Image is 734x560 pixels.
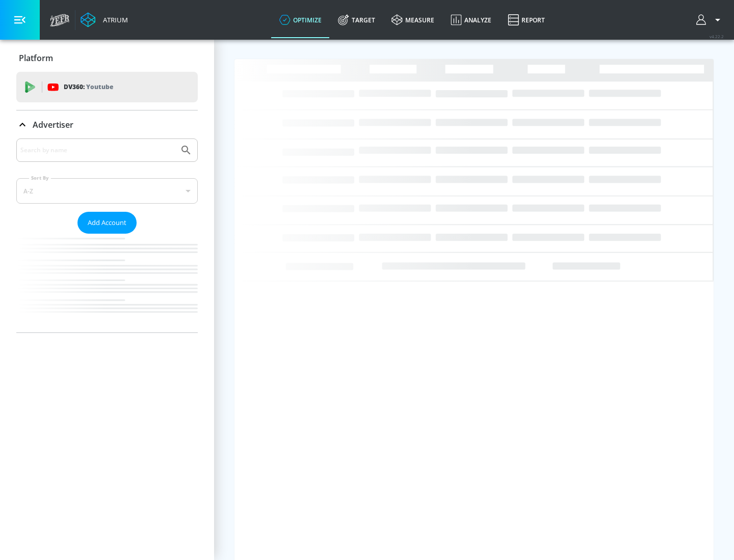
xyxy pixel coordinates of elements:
[710,34,724,39] span: v 4.22.2
[64,81,113,93] p: DV360:
[81,12,128,27] a: Atrium
[33,119,73,130] p: Advertiser
[442,2,500,38] a: Analyze
[16,234,198,332] nav: list of Advertiser
[16,72,198,102] div: DV360: Youtube
[271,2,330,38] a: optimize
[330,2,383,38] a: Target
[29,175,51,181] label: Sort By
[383,2,442,38] a: measure
[16,110,198,139] div: Advertiser
[500,2,553,38] a: Report
[86,81,113,92] p: Youtube
[20,144,175,157] input: Search by name
[16,44,198,72] div: Platform
[16,138,198,332] div: Advertiser
[19,52,53,64] p: Platform
[99,15,128,24] div: Atrium
[88,217,126,229] span: Add Account
[16,178,198,204] div: A-Z
[77,212,137,234] button: Add Account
